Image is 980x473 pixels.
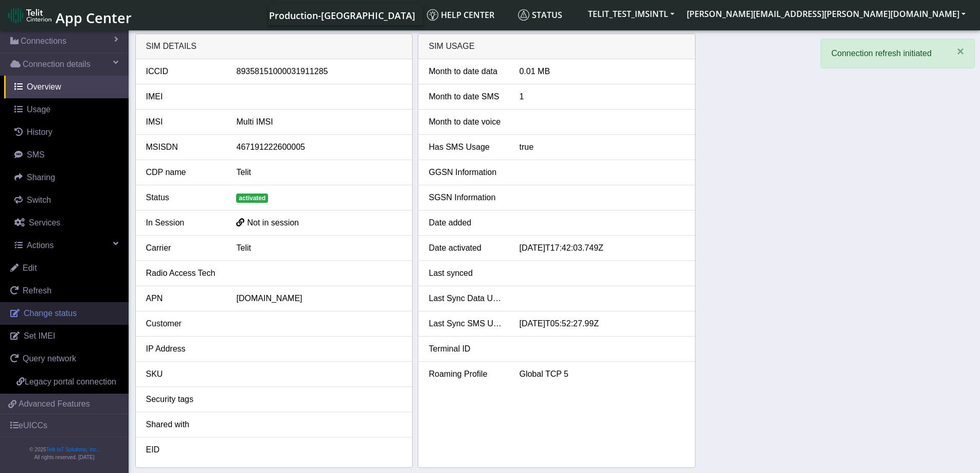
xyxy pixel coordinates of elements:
a: Switch [4,189,129,212]
span: Switch [27,196,51,204]
div: true [511,141,692,153]
a: Your current platform instance [269,5,415,25]
div: Last Sync SMS Usage [421,318,511,330]
span: Set IMEI [24,331,55,340]
a: Sharing [4,166,129,189]
span: Help center [427,9,494,21]
button: Close [947,39,974,64]
a: Overview [4,76,129,98]
div: Roaming Profile [421,368,511,380]
span: Services [29,218,60,227]
a: SMS [4,144,129,166]
div: APN [138,292,229,305]
div: 89358151000031911285 [228,65,409,78]
a: App Center [8,4,130,26]
div: 1 [511,91,692,103]
span: Change status [24,309,77,318]
p: Connection refresh initiated [831,47,941,60]
img: logo-telit-cinterion-gw-new.png [8,7,51,24]
div: GGSN Information [421,166,511,179]
div: 467191222600005 [228,141,409,153]
span: Connection details [23,58,91,71]
span: SMS [27,150,45,159]
span: Production-[GEOGRAPHIC_DATA] [269,9,415,22]
div: In Session [138,217,229,229]
span: Edit [23,264,37,272]
span: Connections [21,35,66,47]
div: Radio Access Tech [138,267,229,279]
div: Shared with [138,418,229,431]
button: [PERSON_NAME][EMAIL_ADDRESS][PERSON_NAME][DOMAIN_NAME] [681,5,972,23]
div: SIM Usage [418,34,695,59]
div: Month to date voice [421,116,511,128]
img: knowledge.svg [427,9,438,21]
div: [DOMAIN_NAME] [228,292,409,305]
span: Status [518,9,562,21]
div: Date added [421,217,511,229]
span: activated [236,194,268,203]
a: Status [514,5,582,25]
div: SGSN Information [421,191,511,204]
div: Last Sync Data Usage [421,292,511,305]
div: EID [138,444,229,456]
span: Actions [27,241,54,250]
div: Global TCP 5 [511,368,692,380]
a: Usage [4,98,129,121]
div: ICCID [138,65,229,78]
div: Month to date data [421,65,511,78]
span: Refresh [23,286,51,295]
span: Sharing [27,173,55,182]
div: IP Address [138,343,229,355]
span: Legacy portal connection [25,377,116,386]
div: Status [138,191,229,204]
div: Multi IMSI [228,116,409,128]
div: Last synced [421,267,511,279]
div: SKU [138,368,229,380]
span: Advanced Features [19,398,90,410]
div: Terminal ID [421,343,511,355]
span: Usage [27,105,50,114]
span: Not in session [247,218,299,227]
div: Customer [138,318,229,330]
div: Security tags [138,393,229,406]
a: Help center [423,5,514,25]
div: Month to date SMS [421,91,511,103]
a: Telit IoT Solutions, Inc. [46,447,98,452]
span: App Center [56,8,132,27]
a: History [4,121,129,144]
a: Services [4,212,129,234]
span: Query network [23,354,76,363]
div: SIM details [136,34,413,59]
div: CDP name [138,166,229,179]
span: × [957,44,964,58]
div: Telit [228,166,409,179]
span: Overview [27,82,61,91]
div: Has SMS Usage [421,141,511,153]
span: History [27,128,52,136]
div: [DATE]T17:42:03.749Z [511,242,692,254]
div: Date activated [421,242,511,254]
div: Carrier [138,242,229,254]
div: IMSI [138,116,229,128]
div: MSISDN [138,141,229,153]
a: Actions [4,234,129,257]
div: 0.01 MB [511,65,692,78]
div: Telit [228,242,409,254]
div: IMEI [138,91,229,103]
img: status.svg [518,9,529,21]
button: TELIT_TEST_IMSINTL [582,5,681,23]
div: [DATE]T05:52:27.99Z [511,318,692,330]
